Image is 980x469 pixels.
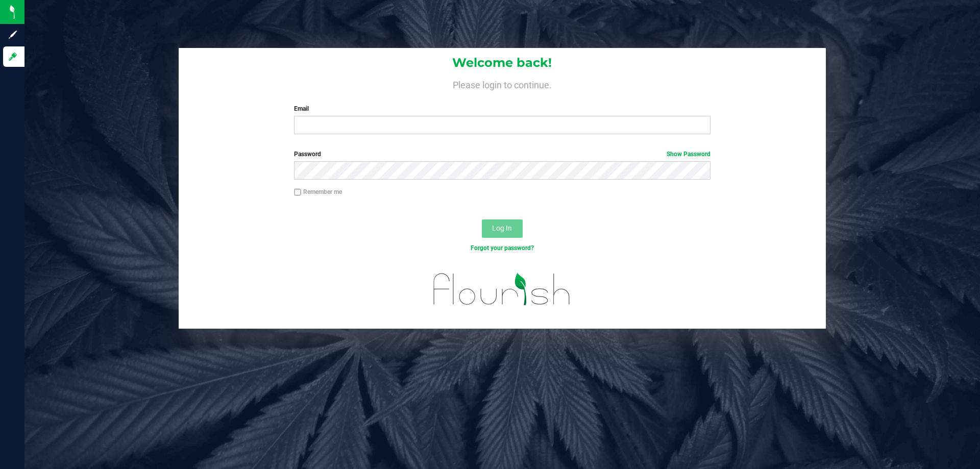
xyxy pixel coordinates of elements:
[179,78,826,90] h4: Please login to continue.
[8,30,18,40] inline-svg: Sign up
[492,224,512,232] span: Log In
[294,151,321,158] span: Password
[8,52,18,62] inline-svg: Log in
[294,189,301,196] input: Remember me
[482,219,523,238] button: Log In
[421,263,583,315] img: flourish_logo.svg
[294,104,710,113] label: Email
[294,187,342,196] label: Remember me
[179,56,826,69] h1: Welcome back!
[471,244,534,252] a: Forgot your password?
[667,151,710,158] a: Show Password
